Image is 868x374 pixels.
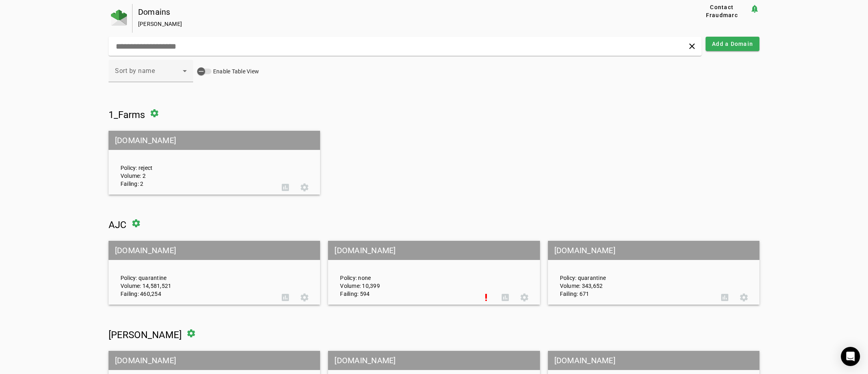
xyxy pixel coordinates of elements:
[111,10,127,26] img: Fraudmarc Logo
[554,248,715,298] div: Policy: quarantine Volume: 343,652 Failing: 671
[712,40,753,48] span: Add a Domain
[276,178,295,197] button: DMARC Report
[109,241,320,260] mat-grid-tile-header: [DOMAIN_NAME]
[328,241,540,260] mat-grid-tile-header: [DOMAIN_NAME]
[334,248,476,298] div: Policy: none Volume: 10,399 Failing: 594
[706,37,759,51] button: Add a Domain
[841,347,860,366] div: Open Intercom Messenger
[328,351,540,370] mat-grid-tile-header: [DOMAIN_NAME]
[109,329,182,341] span: [PERSON_NAME]
[715,288,734,307] button: DMARC Report
[295,288,314,307] button: Settings
[276,288,295,307] button: DMARC Report
[548,351,759,370] mat-grid-tile-header: [DOMAIN_NAME]
[694,4,750,18] button: Contact Fraudmarc
[115,248,276,298] div: Policy: quarantine Volume: 14,581,521 Failing: 460,254
[109,4,759,33] app-page-header: Domains
[138,20,668,28] div: [PERSON_NAME]
[109,219,127,230] span: AJC
[515,288,534,307] button: Settings
[138,8,668,16] div: Domains
[212,67,259,75] label: Enable Table View
[115,67,155,75] span: Sort by name
[109,131,320,150] mat-grid-tile-header: [DOMAIN_NAME]
[734,288,753,307] button: Settings
[109,109,145,120] span: 1_Farms
[496,288,515,307] button: DMARC Report
[477,288,496,307] button: Set Up
[548,241,759,260] mat-grid-tile-header: [DOMAIN_NAME]
[109,351,320,370] mat-grid-tile-header: [DOMAIN_NAME]
[750,4,759,14] mat-icon: notification_important
[697,3,747,19] span: Contact Fraudmarc
[295,178,314,197] button: Settings
[115,138,276,188] div: Policy: reject Volume: 2 Failing: 2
